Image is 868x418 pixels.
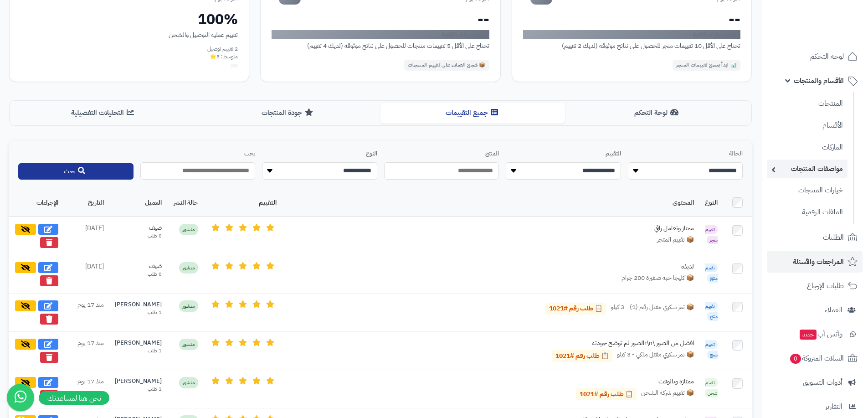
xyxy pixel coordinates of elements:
span: وآتس آب [799,328,842,341]
span: لوحة التحكم [810,50,844,63]
span: جديد [800,330,817,340]
a: 📋 طلب رقم #1021 [545,303,606,315]
div: 📊 ابدأ بجمع تقييمات المتجر [673,60,740,71]
a: وآتس آبجديد [767,323,863,345]
td: [DATE] [64,255,109,294]
th: حالة النشر [167,189,204,217]
th: التاريخ [64,189,109,217]
span: منشور [179,377,198,388]
span: تقييم منتج [705,263,718,283]
th: النوع [699,189,723,217]
div: 1 طلب [115,347,162,355]
a: الماركات [767,138,847,157]
span: طلبات الإرجاع [807,279,844,292]
span: منشور [179,339,198,350]
label: الحالة [628,150,743,158]
th: التقييم [204,189,282,217]
div: 1 طلب [115,309,162,316]
a: مواصفات المنتجات [767,160,847,178]
a: الملفات الرقمية [767,202,847,222]
span: منشور [179,300,198,312]
div: -- [272,12,489,26]
a: العملاء [767,299,863,321]
span: 📦 تمر سكري مفتل رقم (1) - 3 كيلو [611,303,694,315]
span: الطلبات [823,231,844,244]
span: تقييم منتج [705,302,718,321]
span: الأقسام والمنتجات [794,74,844,87]
img: logo-2.png [806,26,859,45]
th: الإجراءات [9,189,64,217]
div: 2 تقييم توصيل متوسط: 5⭐ [21,45,238,61]
a: المنتجات [767,94,847,114]
a: لوحة التحكم [767,46,863,67]
div: افضل من الصور \r\nالصور لم توضح جودته [557,339,694,348]
div: 📦 شجع العملاء على تقييم المنتجات [404,60,489,71]
th: المحتوى [282,189,699,217]
span: 📦 تقييم شركة الشحن [641,388,694,400]
button: جودة المنتجات [196,103,380,123]
button: جميع التقييمات [380,103,565,123]
button: بحث [18,163,134,180]
div: تقييم عملية التوصيل والشحن [21,30,238,40]
div: [PERSON_NAME] [115,377,162,386]
div: تحتاج على الأقل 10 تقييمات متجر للحصول على نتائج موثوقة (لديك 2 تقييم) [523,41,740,51]
a: 📋 طلب رقم #1021 [576,388,637,400]
label: التقييم [506,150,621,158]
span: أدوات التسويق [803,376,842,389]
div: تحتاج على الأقل 5 تقييمات منتجات للحصول على نتائج موثوقة (لديك 4 تقييم) [272,41,489,51]
div: ممتازة وبالوقت [557,377,694,386]
div: -- [523,12,740,26]
label: بحث [140,150,256,158]
span: 📦 تمر سكري مفتل ملكي - 3 كيلو [617,350,694,362]
div: ضيف [115,262,162,271]
span: منشور [179,224,198,235]
span: تقييم منتج [705,340,718,359]
a: السلات المتروكة0 [767,347,863,369]
div: 0 طلب [115,232,162,240]
span: تقييم متجر [705,225,718,244]
a: الطلبات [767,227,863,248]
span: تقييم شحن [705,378,718,397]
td: [DATE] [64,217,109,255]
span: 📦 كليجا حبة صغيرة 200 جرام [621,274,694,283]
span: 📦 تقييم المتجر [657,235,694,244]
a: طلبات الإرجاع [767,275,863,297]
a: المراجعات والأسئلة [767,251,863,273]
th: العميل [109,189,167,217]
a: التقارير [767,396,863,418]
div: ممتاز وتعامل راقي [557,224,694,233]
span: العملاء [825,304,842,316]
label: النوع [262,150,377,158]
button: لوحة التحكم [565,103,750,123]
div: 0 طلب [115,271,162,278]
td: منذ 17 يوم [64,294,109,332]
button: التحليلات التفصيلية [11,103,196,123]
a: الأقسام [767,116,847,135]
td: منذ 17 يوم [64,332,109,370]
div: 100% [21,12,238,26]
span: السلات المتروكة [789,352,844,365]
div: لا توجد بيانات كافية [523,30,740,39]
div: لا توجد بيانات كافية [272,30,489,39]
div: 1 طلب [115,386,162,393]
a: 📋 طلب رقم #1021 [552,350,612,362]
span: 0 [790,354,801,364]
div: لديذة [557,262,694,271]
span: المراجعات والأسئلة [793,255,844,268]
div: [PERSON_NAME] [115,300,162,309]
span: منشور [179,262,198,274]
div: ضيف [115,224,162,232]
label: المنتج [384,150,499,158]
a: أدوات التسويق [767,372,863,393]
span: التقارير [825,400,842,413]
div: [PERSON_NAME] [115,339,162,347]
td: منذ 17 يوم [64,370,109,408]
a: خيارات المنتجات [767,181,847,200]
